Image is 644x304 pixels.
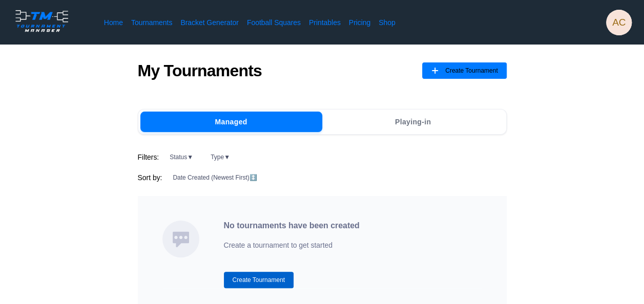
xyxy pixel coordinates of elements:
img: logo.ffa97a18e3bf2c7d.png [12,8,71,34]
h2: No tournaments have been created [224,221,360,231]
button: Date Created (Newest First)↕️ [166,171,263,184]
a: Pricing [349,17,370,28]
p: Create a tournament to get started [224,239,360,251]
span: Create Tournament [445,62,498,79]
a: Shop [379,17,396,28]
button: AC [606,10,632,35]
button: Managed [140,112,322,132]
a: Bracket Generator [180,17,239,28]
a: Football Squares [247,17,301,28]
a: Home [104,17,123,28]
button: Playing-in [322,112,504,132]
span: Filters: [138,152,159,162]
div: april capps [606,10,632,35]
a: Printables [309,17,341,28]
h1: My Tournaments [138,61,262,80]
button: Create Tournament [224,272,294,288]
button: Create Tournament [422,62,507,79]
span: Sort by: [138,172,162,183]
button: Status▼ [163,151,200,163]
a: Tournaments [131,17,172,28]
button: Type▼ [204,151,237,163]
